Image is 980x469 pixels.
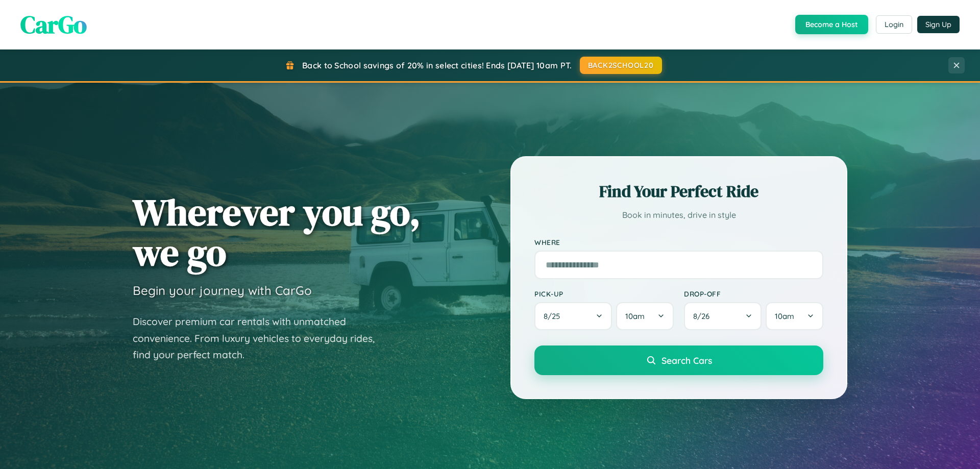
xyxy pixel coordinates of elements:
h3: Begin your journey with CarGo [133,283,312,298]
span: Back to School savings of 20% in select cities! Ends [DATE] 10am PT. [302,60,572,70]
button: BACK2SCHOOL20 [580,57,662,74]
button: Search Cars [534,345,823,375]
button: 8/25 [534,302,612,330]
label: Where [534,238,823,246]
button: Sign Up [917,16,960,33]
span: CarGo [20,8,87,41]
label: Pick-up [534,289,674,298]
span: 10am [625,311,645,321]
span: 8 / 25 [544,311,565,321]
span: 10am [775,311,794,321]
p: Discover premium car rentals with unmatched convenience. From luxury vehicles to everyday rides, ... [133,313,388,363]
button: Become a Host [795,15,868,34]
h1: Wherever you go, we go [133,192,421,273]
button: Login [876,15,912,34]
h2: Find Your Perfect Ride [534,180,823,203]
button: 8/26 [684,302,762,330]
span: Search Cars [661,355,712,366]
button: 10am [616,302,674,330]
label: Drop-off [684,289,823,298]
span: 8 / 26 [693,311,715,321]
button: 10am [766,302,823,330]
p: Book in minutes, drive in style [534,208,823,223]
